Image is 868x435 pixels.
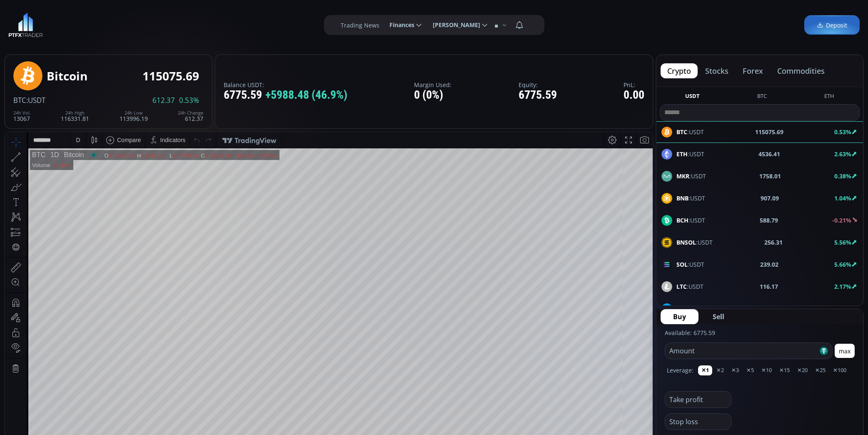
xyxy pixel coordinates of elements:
[8,12,43,37] img: LOGO
[40,19,54,27] div: 1D
[673,312,686,322] span: Buy
[13,95,26,105] span: BTC
[196,20,200,27] div: C
[830,365,850,375] button: ✕100
[112,5,136,11] div: Compare
[519,89,557,102] div: 6775.59
[676,304,707,313] span: :USDT
[676,194,688,202] b: BNB
[42,335,48,342] div: 1y
[834,194,851,202] b: 1.04%
[667,366,693,375] label: Leverage:
[178,110,203,122] div: 612.37
[54,335,62,342] div: 3m
[676,172,689,180] b: MKR
[834,305,851,312] b: 4.08%
[112,330,125,346] div: Go to
[676,260,688,268] b: SOL
[676,216,705,225] span: :USDT
[200,20,226,27] div: 115075.70
[27,19,40,27] div: BTC
[414,89,451,102] div: 0 (0%)
[834,260,851,268] b: 5.66%
[817,21,847,30] span: Deposit
[676,194,705,202] span: :USDT
[761,194,779,202] b: 907.09
[82,335,89,342] div: 5d
[759,172,781,180] b: 1758.01
[120,110,148,122] div: 113996.19
[71,5,75,11] div: D
[99,20,104,27] div: O
[13,110,31,115] div: 24h Vol.
[168,20,193,27] div: 114740.99
[676,238,696,246] b: BNSOL
[834,282,851,290] b: 2.17%
[155,5,181,11] div: Indicators
[676,305,690,312] b: LINK
[68,335,76,342] div: 1m
[821,92,838,102] button: ETH
[384,17,414,33] span: Finances
[7,111,14,119] div: 
[142,70,199,82] div: 115075.69
[771,63,831,78] button: commodities
[728,365,742,375] button: ✕3
[676,150,704,158] span: :USDT
[676,282,687,290] b: LTC
[665,329,715,337] label: Available: 6775.59
[224,82,347,88] label: Balance USDT:
[676,238,713,247] span: :USDT
[414,82,451,88] label: Margin Used:
[152,97,175,104] span: 612.37
[136,20,162,27] div: 116331.81
[624,89,644,102] div: 0.00
[834,172,851,180] b: 0.38%
[834,238,851,246] b: 5.56%
[760,216,778,225] b: 588.79
[132,20,136,27] div: H
[661,309,698,324] button: Buy
[265,89,347,102] span: +5988.48 (46.9%)
[661,63,698,78] button: crypto
[550,330,596,346] button: 15:09:11 (UTC)
[676,260,704,269] span: :USDT
[835,344,855,358] button: max
[179,97,199,104] span: 0.53%
[629,330,646,346] div: Toggle Auto Scale
[48,30,65,36] div: 9.115K
[682,92,703,102] button: USDT
[553,335,593,342] span: 15:09:11 (UTC)
[758,365,775,375] button: ✕10
[832,216,851,224] b: -0.21%
[632,335,643,342] div: auto
[776,365,793,375] button: ✕15
[794,365,811,375] button: ✕20
[624,82,644,88] label: PnL:
[104,20,130,27] div: 115482.69
[676,150,688,158] b: ETH
[13,110,31,122] div: 13067
[676,282,703,291] span: :USDT
[676,216,688,224] b: BCH
[19,311,23,322] div: Hide Drawings Toolbar
[27,30,45,36] div: Volume
[54,19,79,27] div: Bitcoin
[604,330,615,346] div: Toggle Percentage
[834,150,851,158] b: 2.63%
[94,335,101,342] div: 1d
[178,110,203,115] div: 24h Change
[760,282,778,291] b: 116.17
[47,70,87,82] div: Bitcoin
[764,238,783,247] b: 256.31
[120,110,148,115] div: 24h Low
[736,63,770,78] button: forex
[61,110,89,122] div: 116331.81
[758,150,780,158] b: 4536.41
[676,172,706,180] span: :USDT
[165,20,168,27] div: L
[698,365,712,375] button: ✕1
[713,312,724,322] span: Sell
[618,335,626,342] div: log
